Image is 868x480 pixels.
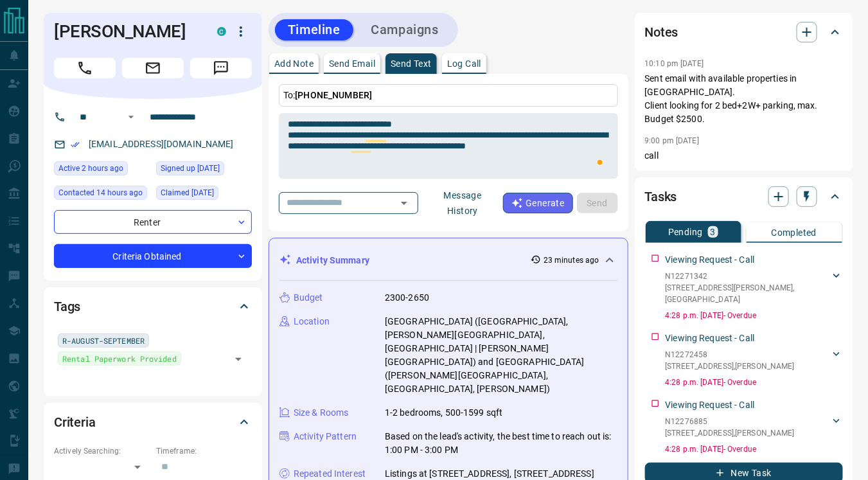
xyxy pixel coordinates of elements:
p: 4:28 p.m. [DATE] - Overdue [666,377,843,388]
span: Message [190,58,252,78]
p: Actively Searching: [54,445,150,457]
p: Send Text [391,59,432,68]
p: Send Email [329,59,375,68]
div: Criteria Obtained [54,244,252,268]
div: Tasks [645,181,843,212]
div: Thu Aug 14 2025 [54,186,150,204]
p: Size & Rooms [294,406,349,420]
p: Completed [772,228,817,237]
p: 9:00 pm [DATE] [645,136,700,145]
div: N12276885[STREET_ADDRESS],[PERSON_NAME] [666,413,843,441]
h2: Tags [54,296,80,317]
p: call [645,149,843,163]
button: Campaigns [359,19,452,40]
p: Viewing Request - Call [666,332,755,345]
button: Message History [422,185,503,221]
p: Log Call [447,59,481,68]
button: Open [395,194,413,212]
div: Mon Jun 16 2025 [156,161,252,179]
svg: Email Verified [71,140,80,149]
div: condos.ca [217,27,226,36]
p: Budget [294,291,323,305]
h1: [PERSON_NAME] [54,21,198,42]
p: N12271342 [666,271,830,282]
p: 23 minutes ago [544,254,599,266]
span: Contacted 14 hours ago [58,186,143,199]
p: Timeframe: [156,445,252,457]
p: Based on the lead's activity, the best time to reach out is: 1:00 PM - 3:00 PM [385,430,617,457]
span: Signed up [DATE] [161,162,220,175]
p: [GEOGRAPHIC_DATA] ([GEOGRAPHIC_DATA], [PERSON_NAME][GEOGRAPHIC_DATA], [GEOGRAPHIC_DATA] | [PERSON... [385,315,617,396]
p: Viewing Request - Call [666,253,755,267]
button: Open [123,109,139,125]
button: Timeline [275,19,353,40]
p: 4:28 p.m. [DATE] - Overdue [666,443,843,455]
p: 4:28 p.m. [DATE] - Overdue [666,310,843,321]
button: Open [229,350,247,368]
p: Activity Pattern [294,430,357,443]
div: Notes [645,17,843,48]
span: Active 2 hours ago [58,162,123,175]
span: Rental Paperwork Provided [62,352,177,365]
button: Generate [503,193,572,213]
span: Email [122,58,184,78]
p: N12276885 [666,416,795,427]
div: Fri Aug 15 2025 [54,161,150,179]
div: Tags [54,291,252,322]
div: Renter [54,210,252,234]
a: [EMAIL_ADDRESS][DOMAIN_NAME] [89,139,234,149]
p: [STREET_ADDRESS][PERSON_NAME] , [GEOGRAPHIC_DATA] [666,282,830,305]
div: Criteria [54,407,252,438]
p: [STREET_ADDRESS] , [PERSON_NAME] [666,360,795,372]
p: 3 [711,227,716,236]
div: Activity Summary23 minutes ago [279,249,617,272]
textarea: To enrich screen reader interactions, please activate Accessibility in Grammarly extension settings [288,119,609,173]
p: [STREET_ADDRESS] , [PERSON_NAME] [666,427,795,439]
p: Location [294,315,330,328]
p: 1-2 bedrooms, 500-1599 sqft [385,406,503,420]
div: N12271342[STREET_ADDRESS][PERSON_NAME],[GEOGRAPHIC_DATA] [666,268,843,308]
p: To: [279,84,618,107]
span: [PHONE_NUMBER] [295,90,372,100]
div: Mon Jun 16 2025 [156,186,252,204]
p: Pending [668,227,703,236]
p: 2300-2650 [385,291,429,305]
p: Sent email with available properties in [GEOGRAPHIC_DATA]. Client looking for 2 bed+2W+ parking, ... [645,72,843,126]
span: R-AUGUST-SEPTEMBER [62,334,145,347]
span: Claimed [DATE] [161,186,214,199]
span: Call [54,58,116,78]
h2: Notes [645,22,678,42]
div: N12272458[STREET_ADDRESS],[PERSON_NAME] [666,346,843,375]
p: Add Note [274,59,314,68]
p: Viewing Request - Call [666,398,755,412]
p: Activity Summary [296,254,369,267]
p: N12272458 [666,349,795,360]
h2: Tasks [645,186,677,207]
p: 10:10 pm [DATE] [645,59,704,68]
h2: Criteria [54,412,96,432]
